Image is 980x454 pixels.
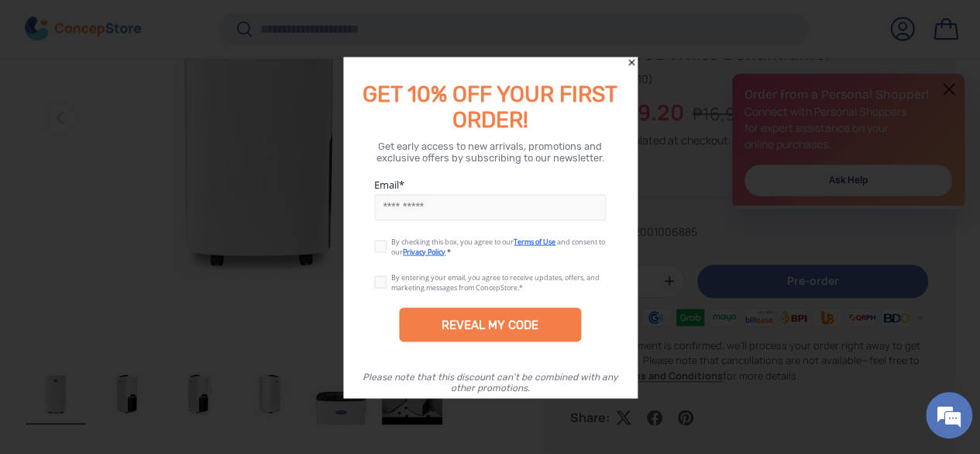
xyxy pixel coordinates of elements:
[391,272,600,292] div: By entering your email, you agree to receive updates, offers, and marketing messages from ConcepS...
[362,140,618,163] div: Get early access to new arrivals, promotions and exclusive offers by subscribing to our newsletter.
[391,236,514,246] span: By checking this box, you agree to our
[626,57,637,68] div: Close
[403,246,445,256] a: Privacy Policy
[374,177,606,191] label: Email
[442,317,538,331] div: REVEAL MY CODE
[359,371,621,393] div: Please note that this discount can’t be combined with any other promotions.
[363,81,617,132] span: GET 10% OFF YOUR FIRST ORDER!
[391,236,605,256] span: and consent to our
[514,236,555,246] a: Terms of Use
[399,307,581,341] div: REVEAL MY CODE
